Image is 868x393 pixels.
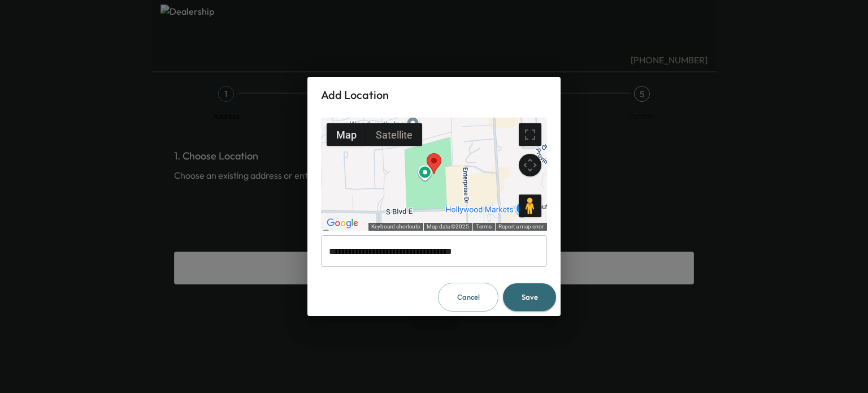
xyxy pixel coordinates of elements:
a: Open this area in Google Maps (opens a new window) [324,216,361,231]
button: Keyboard shortcuts [371,223,420,231]
button: Drag Pegman onto the map to open Street View [519,195,541,217]
button: Map camera controls [519,154,541,176]
button: Save [503,283,556,311]
button: Show street map [327,123,366,146]
img: Google [324,216,361,231]
a: Report a map error [498,223,544,230]
button: Cancel [438,283,498,312]
button: Toggle fullscreen view [519,123,541,146]
button: Show satellite imagery [366,123,422,146]
a: Terms (opens in new tab) [476,223,492,230]
span: Map data ©2025 [427,223,469,230]
h2: Add Location [307,77,561,113]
